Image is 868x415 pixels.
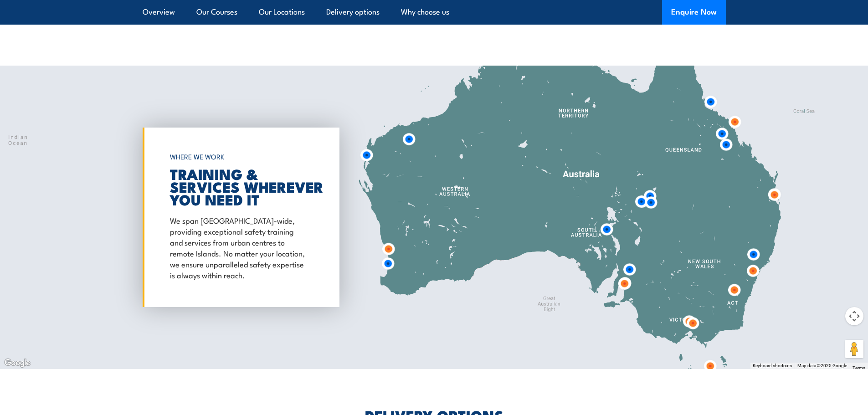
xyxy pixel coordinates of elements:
[170,215,308,280] p: We span [GEOGRAPHIC_DATA]-wide, providing exceptional safety training and services from urban cen...
[2,357,32,369] img: Google
[170,167,308,205] h2: TRAINING & SERVICES WHEREVER YOU NEED IT
[845,307,863,325] button: Map camera controls
[170,149,308,165] h6: WHERE WE WORK
[845,340,863,358] button: Drag Pegman onto the map to open Street View
[797,363,847,368] span: Map data ©2025 Google
[853,365,865,370] a: Terms (opens in new tab)
[753,363,792,369] button: Keyboard shortcuts
[2,357,32,369] a: Open this area in Google Maps (opens a new window)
